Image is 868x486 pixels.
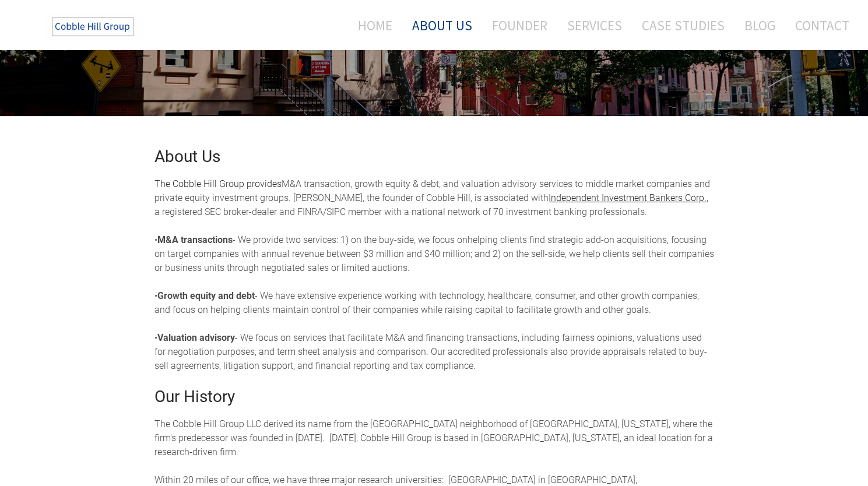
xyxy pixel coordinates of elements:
a: Services [558,10,631,41]
a: Founder [483,10,556,41]
a: Home [340,10,401,41]
a: Contact [786,10,849,41]
a: Blog [736,10,784,41]
strong: Growth equity and debt [157,290,255,301]
img: The Cobble Hill Group LLC [44,12,143,41]
span: helping clients find strategic add-on acquisitions, focusing on target companies with annual reve... [154,234,714,273]
a: Case Studies [633,10,733,41]
a: Independent Investment Bankers Corp. [549,192,707,203]
strong: M&A transactions [157,234,233,245]
font: The Cobble Hill Group provides [154,178,282,189]
div: M&A transaction, growth equity & debt, and valuation advisory services to middle market companies... [154,177,714,373]
h2: About Us [154,149,714,165]
a: About Us [403,10,481,41]
h2: Our History [154,389,714,405]
strong: Valuation advisory [157,332,235,343]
